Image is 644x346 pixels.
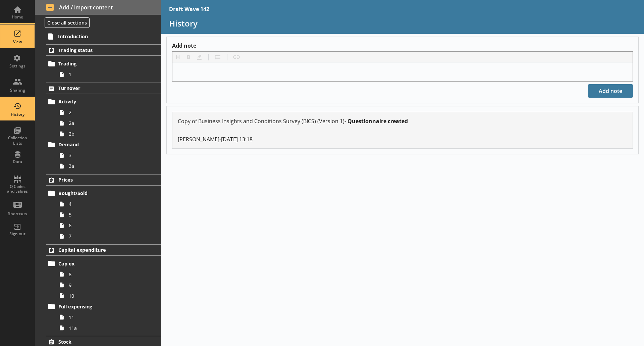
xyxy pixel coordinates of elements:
span: 10 [69,293,144,299]
span: Stock [58,339,141,345]
div: Copy of Business Insights and Conditions Survey (BICS) (Version 1) - [172,112,622,130]
a: Trading status [46,44,161,56]
button: Close all sections [45,17,90,28]
span: 3 [69,152,144,158]
a: 3 [56,150,161,161]
a: 11a [56,323,161,333]
span: Turnover [58,85,141,91]
a: Capital expenditure [46,244,161,256]
a: 2a [56,118,161,129]
div: Add note [178,68,627,76]
li: Cap ex8910 [49,258,161,301]
div: [PERSON_NAME] - [DATE] 13:18 [172,130,622,148]
span: 9 [69,282,144,288]
a: 8 [56,269,161,280]
a: 10 [56,290,161,301]
span: Activity [58,98,141,105]
span: 4 [69,201,144,207]
span: Introduction [58,33,141,40]
div: Sign out [6,231,29,237]
div: Collection Lists [6,135,29,146]
span: 1 [69,71,144,78]
li: Activity22a2b [49,96,161,139]
div: View [6,39,29,45]
a: Cap ex [46,258,161,269]
span: Full expensing [58,303,141,310]
span: 6 [69,222,144,229]
strong: Questionnaire created [347,117,408,125]
span: 2a [69,120,144,126]
div: Settings [6,63,29,69]
a: Demand [46,139,161,150]
li: Bought/Sold4567 [49,188,161,242]
li: Capital expenditureCap ex8910Full expensing1111a [35,244,161,333]
a: 6 [56,220,161,231]
li: PricesBought/Sold4567 [35,174,161,242]
a: Trading [46,58,161,69]
button: Add note [588,84,633,98]
span: Prices [58,177,141,183]
a: Introduction [46,31,161,42]
a: 7 [56,231,161,242]
span: Trading [58,60,141,67]
label: Add note [172,42,633,49]
span: 2 [69,109,144,115]
span: 7 [69,233,144,239]
span: Demand [58,141,141,148]
span: Capital expenditure [58,247,141,253]
span: 11a [69,325,144,331]
li: Demand33a [49,139,161,171]
a: 9 [56,280,161,290]
span: Add / import content [46,4,150,11]
div: Data [6,159,29,164]
a: 3a [56,161,161,171]
div: Shortcuts [6,211,29,216]
div: History [6,112,29,117]
a: 11 [56,312,161,323]
span: Cap ex [58,260,141,267]
li: Trading statusTrading1 [35,44,161,80]
span: 8 [69,271,144,278]
div: Draft Wave 142 [169,5,209,13]
div: Home [6,14,29,20]
a: Prices [46,174,161,186]
div: Q Codes and values [6,184,29,194]
a: 5 [56,209,161,220]
li: Trading1 [49,58,161,80]
li: Full expensing1111a [49,301,161,333]
a: Full expensing [46,301,161,312]
div: Sharing [6,88,29,93]
span: 11 [69,314,144,320]
a: 2b [56,129,161,139]
span: 3a [69,163,144,169]
a: Bought/Sold [46,188,161,199]
h1: History [169,18,636,29]
a: Activity [46,96,161,107]
li: TurnoverActivity22a2bDemand33a [35,83,161,171]
span: 5 [69,211,144,218]
span: 2b [69,131,144,137]
span: Bought/Sold [58,190,141,196]
a: 4 [56,199,161,209]
a: 1 [56,69,161,80]
a: Turnover [46,83,161,94]
span: Trading status [58,47,141,53]
a: 2 [56,107,161,118]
